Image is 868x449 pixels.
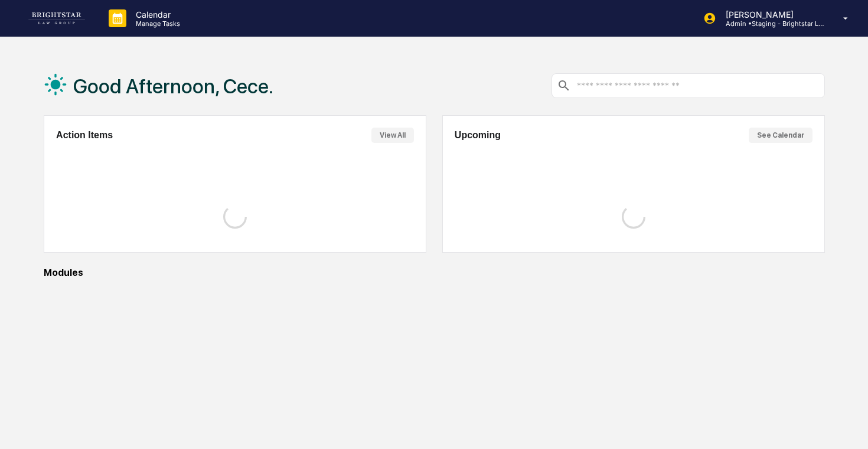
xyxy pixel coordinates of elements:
[716,19,826,28] p: Admin • Staging - Brightstar Law Group
[28,12,85,24] img: logo
[455,130,501,141] h2: Upcoming
[749,128,812,143] button: See Calendar
[126,9,186,19] p: Calendar
[73,74,273,98] h1: Good Afternoon, Cece.
[44,267,825,278] div: Modules
[716,9,826,19] p: [PERSON_NAME]
[371,128,414,143] button: View All
[126,19,186,28] p: Manage Tasks
[56,130,113,141] h2: Action Items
